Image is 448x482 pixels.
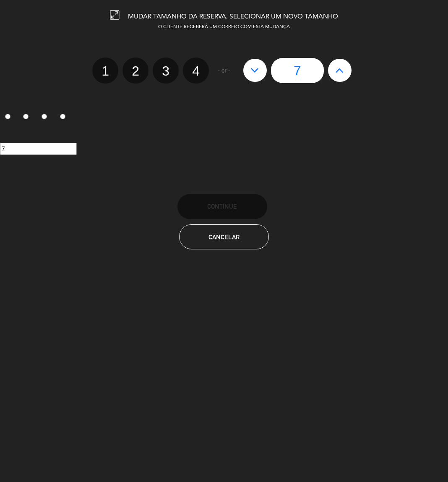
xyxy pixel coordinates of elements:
[177,194,267,219] button: CONTINUE
[37,110,55,124] label: 3
[18,110,37,124] label: 2
[183,58,209,84] label: 4
[122,58,148,84] label: 2
[207,203,237,210] span: CONTINUE
[158,25,290,29] span: O CLIENTE RECEBERÁ UM CORREIO COM ESTA MUDANÇA
[60,114,65,119] input: 4
[128,13,338,20] span: MUDAR TAMANHO DA RESERVA, SELECIONAR UM NOVO TAMANHO
[23,114,29,119] input: 2
[5,114,10,119] input: 1
[153,58,179,84] label: 3
[55,110,73,124] label: 4
[42,114,47,119] input: 3
[218,66,230,76] span: - or -
[208,233,240,241] span: Cancelar
[92,58,118,84] label: 1
[179,224,269,249] button: Cancelar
